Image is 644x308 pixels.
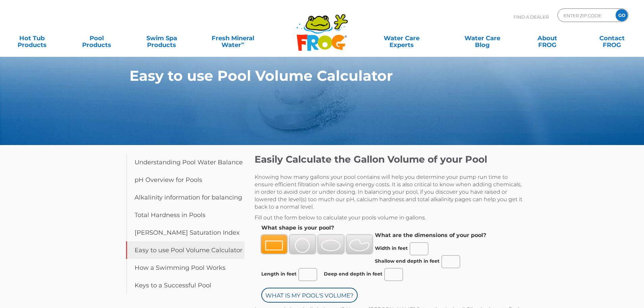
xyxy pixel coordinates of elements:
h1: Easy to use Pool Volume Calculator [129,68,484,84]
a: Total Hardness in Pools [126,206,244,224]
a: Swim SpaProducts [137,31,187,45]
img: Oval Shaped Pools [321,238,341,253]
h2: Easily Calculate the Gallon Volume of your Pool [255,153,525,165]
p: Knowing how many gallons your pool contains will help you determine your pump run time to ensure ... [255,173,525,211]
label: Deep end depth in feet [324,271,382,277]
img: Circle Shaped Pools [292,238,313,253]
a: PoolProducts [72,31,122,45]
input: What is my Pool's Volume? [261,288,358,303]
a: How a Swimming Pool Works [126,259,244,277]
p: Fill out the form below to calculate your pools volume in gallons. [255,214,525,221]
a: Easy to use Pool Volume Calculator [126,241,244,259]
sup: ∞ [241,40,244,46]
strong: What are the dimensions of your pool? [375,232,486,238]
a: Water CareBlog [457,31,507,45]
p: Find A Dealer [514,8,549,25]
a: Hot TubProducts [7,31,57,45]
a: Fresh MineralWater∞ [201,31,264,45]
input: GO [616,9,628,21]
a: Water CareExperts [361,31,443,45]
a: Understanding Pool Water Balance [126,153,244,171]
a: pH Overview for Pools [126,171,244,189]
label: Width in feet [375,245,408,251]
a: Keys to a Successful Pool [126,277,244,294]
label: Length in feet [261,271,296,277]
a: ContactFROG [587,31,637,45]
a: [PERSON_NAME] Saturation Index [126,224,244,241]
img: Rectangle Shaped Pools [264,238,284,253]
a: Alkalinity information for balancing [126,189,244,206]
a: AboutFROG [522,31,572,45]
label: Shallow end depth in feet [375,258,439,264]
input: Zip Code Form [563,10,609,20]
strong: What shape is your pool? [261,224,334,231]
img: Kidney Shaped Pools [349,238,369,253]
